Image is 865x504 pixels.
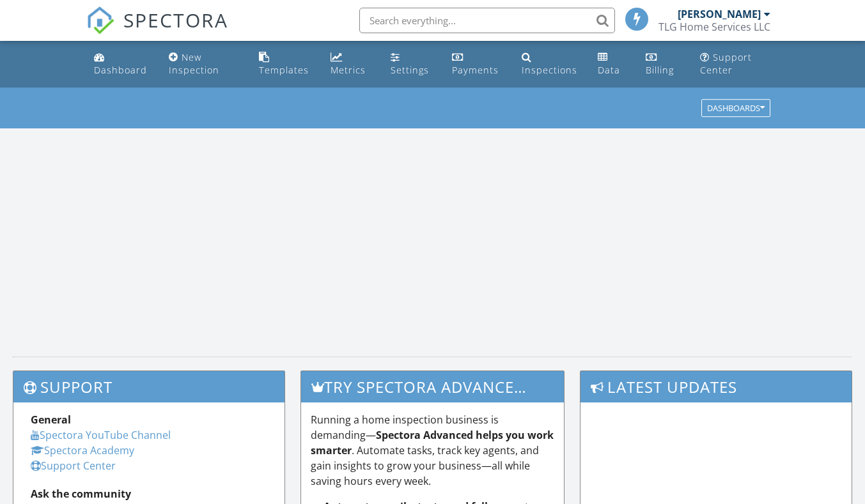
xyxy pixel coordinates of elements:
img: The Best Home Inspection Software - Spectora [86,6,114,34]
a: Billing [641,46,685,82]
div: Ask the community [31,486,267,501]
div: New Inspection [169,51,219,76]
a: Metrics [325,46,376,82]
a: Spectora Academy [31,443,134,457]
div: Billing [646,64,674,76]
button: Dashboards [701,100,770,118]
h3: Support [13,371,284,402]
div: Metrics [331,64,366,76]
a: Support Center [695,46,776,82]
div: Support Center [700,51,752,76]
a: Templates [254,46,315,82]
h3: Latest Updates [581,371,852,402]
a: Support Center [31,459,116,473]
div: Templates [259,64,309,76]
a: SPECTORA [86,17,228,44]
div: Dashboards [707,104,765,113]
span: SPECTORA [123,6,228,33]
a: Dashboard [89,46,153,82]
div: Settings [391,64,429,76]
a: Spectora YouTube Channel [31,428,171,442]
div: Inspections [522,64,577,76]
strong: General [31,413,71,427]
div: Data [598,64,620,76]
h3: Try spectora advanced [DATE] [301,371,565,402]
a: New Inspection [164,46,244,82]
a: Data [593,46,631,82]
div: Payments [452,64,499,76]
div: TLG Home Services LLC [658,20,770,33]
strong: Spectora Advanced helps you work smarter [311,428,554,457]
p: Running a home inspection business is demanding— . Automate tasks, track key agents, and gain ins... [311,412,555,489]
a: Payments [447,46,506,82]
a: Settings [386,46,437,82]
input: Search everything... [359,8,615,33]
div: Dashboard [94,64,147,76]
div: [PERSON_NAME] [678,8,761,20]
a: Inspections [517,46,582,82]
